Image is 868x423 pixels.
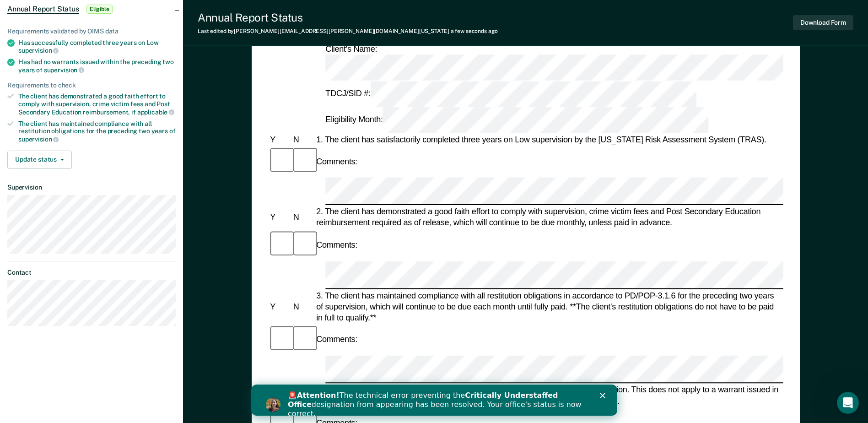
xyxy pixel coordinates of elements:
[198,11,498,24] div: Annual Report Status
[451,28,498,34] span: a few seconds ago
[314,290,783,323] div: 3. The client has maintained compliance with all restitution obligations in accordance to PD/POP-...
[314,134,783,145] div: 1. The client has satisfactorily completed three years on Low supervision by the [US_STATE] Risk ...
[314,156,359,167] div: Comments:
[291,212,314,223] div: N
[46,6,88,15] b: Attention!
[7,27,176,35] div: Requirements validated by OIMS data
[268,212,291,223] div: Y
[323,107,710,133] div: Eligibility Month:
[137,108,174,116] span: applicable
[7,81,176,89] div: Requirements to check
[18,58,176,74] div: Has had no warrants issued within the preceding two years of
[323,81,698,107] div: TDCJ/SID #:
[793,15,853,30] button: Download Form
[18,47,59,54] span: supervision
[268,134,291,145] div: Y
[837,392,859,414] iframe: Intercom live chat
[44,66,84,74] span: supervision
[7,269,176,277] dt: Contact
[349,8,358,14] div: Close
[7,5,79,14] span: Annual Report Status
[314,239,359,250] div: Comments:
[18,39,176,54] div: Has successfully completed three years on Low
[198,28,498,34] div: Last edited by [PERSON_NAME][EMAIL_ADDRESS][PERSON_NAME][DOMAIN_NAME][US_STATE]
[37,6,337,34] div: 🚨 The technical error preventing the designation from appearing has been resolved. Your office's ...
[291,134,314,145] div: N
[314,334,359,345] div: Comments:
[314,206,783,228] div: 2. The client has demonstrated a good faith effort to comply with supervision, crime victim fees ...
[18,120,176,143] div: The client has maintained compliance with all restitution obligations for the preceding two years of
[7,184,176,191] dt: Supervision
[18,92,176,116] div: The client has demonstrated a good faith effort to comply with supervision, crime victim fees and...
[86,5,113,14] span: Eligible
[7,151,72,169] button: Update status
[291,301,314,312] div: N
[314,385,783,407] div: 4. The client has not had a warrant issued with in the preceding two years of supervision. This d...
[251,385,617,416] iframe: Intercom live chat banner
[18,136,59,143] span: supervision
[37,6,307,24] b: Critically Understaffed Office
[268,301,291,312] div: Y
